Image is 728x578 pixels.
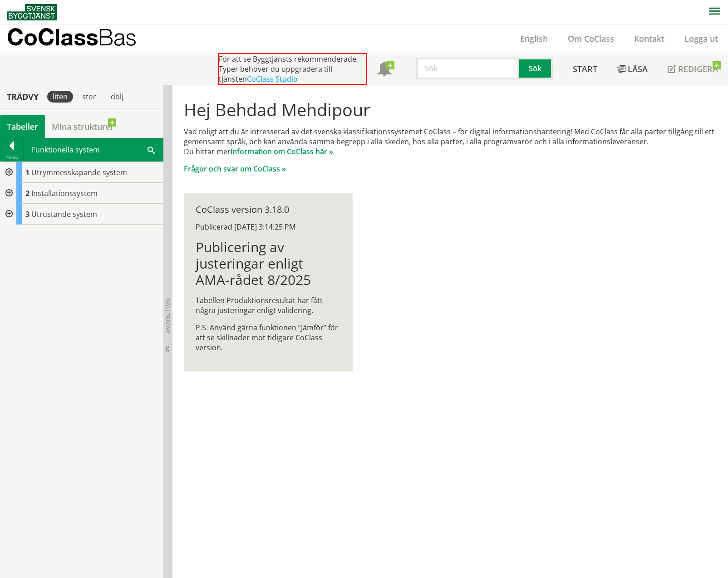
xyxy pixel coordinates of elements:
[628,64,648,74] span: Läsa
[184,127,717,157] p: Vad roligt att du är intresserad av det svenska klassifikationssystemet CoClass – för digital inf...
[45,115,121,138] a: Mina strukturer
[25,167,30,177] span: 1
[7,4,57,20] img: Svensk Byggtjänst
[47,91,73,103] div: liten
[563,53,607,85] a: Start
[24,138,163,161] div: Funktionella system
[31,167,127,177] span: Utrymmesskapande system
[196,295,341,315] p: Tabellen Produktionsresultat har fått några justeringar enligt validering.
[658,53,728,85] a: Redigera
[98,24,137,50] span: Bas
[416,58,519,79] input: Sök
[196,323,341,353] p: P.S. Använd gärna funktionen ”Jämför” för att se skillnader mot tidigare CoClass version.
[25,188,30,198] span: 2
[184,164,286,174] a: Frågor och svar om CoClass »
[607,53,658,85] a: Läsa
[148,145,155,154] span: Sök i tabellen
[510,33,558,44] a: English
[377,63,392,77] span: Notifikationer
[7,24,156,53] a: CoClassBas
[678,64,718,74] span: Redigera
[77,91,102,103] div: stor
[231,147,333,157] a: information om CoClass här »
[164,298,172,333] span: Dölj trädvy
[674,33,728,44] a: Logga ut
[25,209,30,219] span: 3
[31,188,98,198] span: Installationssystem
[7,32,137,42] p: CoClass
[196,239,341,288] h1: Publicering av justeringar enligt AMA-rådet 8/2025
[624,33,674,44] a: Kontakt
[558,33,624,44] a: Om CoClass
[184,99,717,119] h1: Hej Behdad Mehdipour
[519,58,553,79] button: Sök
[573,64,597,74] span: Start
[105,91,129,103] div: dölj
[196,205,341,215] div: CoClass version 3.18.0
[218,53,367,85] div: För att se Byggtjänsts rekommenderade Typer behöver du uppgradera till tjänsten
[0,154,23,161] div: Tillbaka
[31,209,97,219] span: Utrustande system
[247,74,298,84] a: CoClass Studio
[196,222,341,232] div: Publicerad [DATE] 3:14:25 PM
[2,92,44,102] div: Trädvy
